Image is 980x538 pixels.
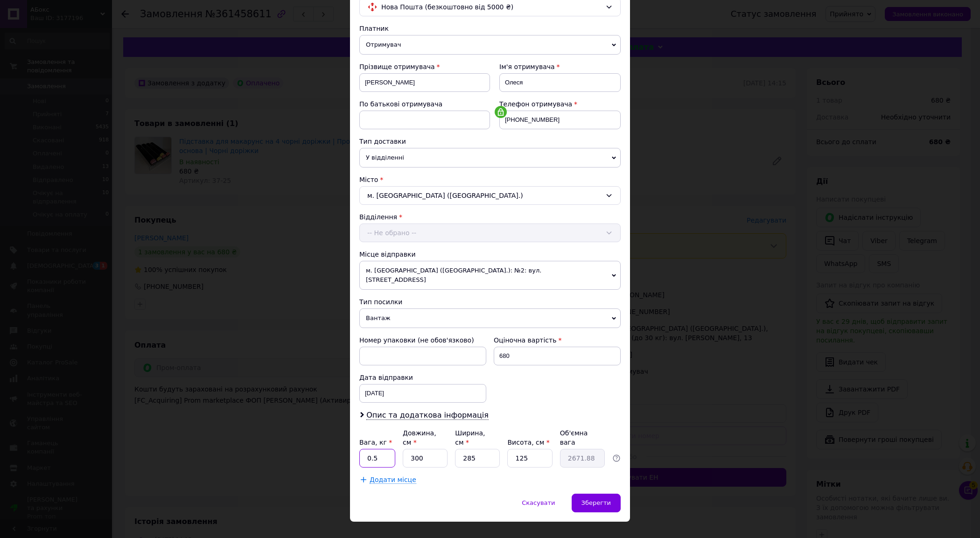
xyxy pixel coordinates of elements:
[359,439,392,446] label: Вага, кг
[359,373,486,382] div: Дата відправки
[359,175,621,184] div: Місто
[381,2,602,12] span: Нова Пошта (безкоштовно від 5000 ₴)
[494,335,621,345] div: Оціночна вартість
[499,111,621,129] input: +380
[581,499,611,506] span: Зберегти
[359,25,389,32] span: Платник
[359,63,435,70] span: Прізвище отримувача
[359,251,416,258] span: Місце відправки
[370,476,416,484] span: Додати місце
[507,439,549,446] label: Висота, см
[359,298,402,306] span: Тип посилки
[359,138,406,145] span: Тип доставки
[359,35,621,55] span: Отримувач
[560,428,605,447] div: Об'ємна вага
[499,100,572,108] span: Телефон отримувача
[359,335,486,345] div: Номер упаковки (не обов'язково)
[403,429,436,446] label: Довжина, см
[359,148,621,168] span: У відділенні
[359,100,442,108] span: По батькові отримувача
[359,212,621,222] div: Відділення
[522,499,555,506] span: Скасувати
[366,411,489,420] span: Опис та додаткова інформація
[359,308,621,328] span: Вантаж
[499,63,555,70] span: Ім'я отримувача
[359,186,621,205] div: м. [GEOGRAPHIC_DATA] ([GEOGRAPHIC_DATA].)
[359,261,621,290] span: м. [GEOGRAPHIC_DATA] ([GEOGRAPHIC_DATA].): №2: вул. [STREET_ADDRESS]
[455,429,485,446] label: Ширина, см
